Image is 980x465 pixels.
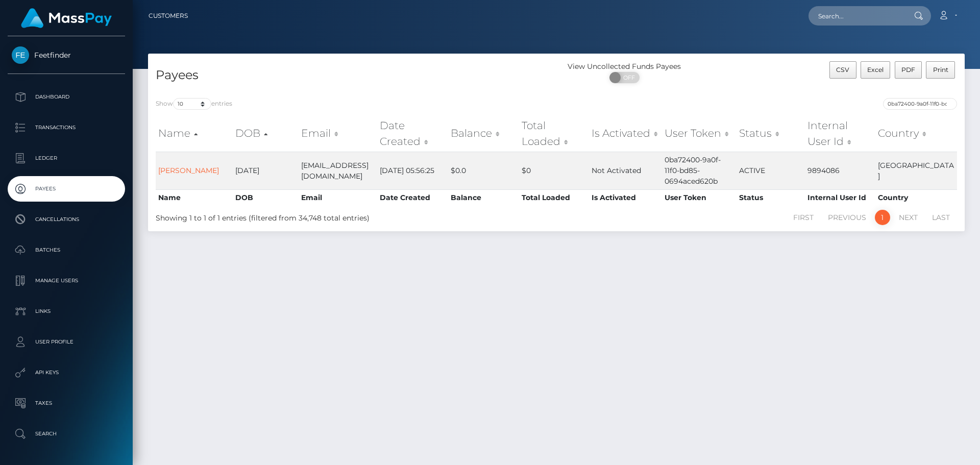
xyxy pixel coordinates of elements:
h4: Payees [156,66,549,84]
th: DOB [233,189,299,206]
p: Ledger [12,151,121,166]
p: Batches [12,242,121,258]
td: 9894086 [805,152,875,189]
td: [DATE] 05:56:25 [377,152,448,189]
th: Internal User Id [805,189,875,206]
a: Search [8,421,125,447]
span: Feetfinder [8,51,125,60]
div: Showing 1 to 1 of 1 entries (filtered from 34,748 total entries) [156,209,481,224]
span: OFF [615,72,641,83]
a: Manage Users [8,268,125,293]
td: $0 [519,152,589,189]
th: Balance: activate to sort column ascending [448,115,519,152]
a: Ledger [8,145,125,171]
th: Name [156,189,233,206]
span: Print [933,66,948,74]
a: [PERSON_NAME] [158,166,219,175]
img: Feetfinder [12,46,29,64]
td: $0.0 [448,152,519,189]
input: Search transactions [883,98,957,110]
th: Email [299,189,378,206]
th: Name: activate to sort column ascending [156,115,233,152]
a: Payees [8,176,125,202]
input: Search... [808,6,904,26]
button: Print [926,61,955,79]
select: Showentries [173,98,211,110]
button: CSV [829,61,856,79]
th: User Token [662,189,737,206]
p: Manage Users [12,273,121,288]
td: [GEOGRAPHIC_DATA] [875,152,957,189]
p: Transactions [12,120,121,135]
p: User Profile [12,334,121,350]
th: Country [875,189,957,206]
p: Taxes [12,396,121,411]
button: PDF [895,61,922,79]
img: MassPay Logo [21,8,112,28]
th: Balance [448,189,519,206]
a: Dashboard [8,84,125,110]
th: User Token: activate to sort column ascending [662,115,737,152]
a: Cancellations [8,207,125,232]
th: Internal User Id: activate to sort column ascending [805,115,875,152]
th: Total Loaded: activate to sort column ascending [519,115,589,152]
th: Is Activated: activate to sort column ascending [589,115,662,152]
a: Transactions [8,115,125,140]
a: User Profile [8,329,125,355]
th: Is Activated [589,189,662,206]
a: Batches [8,237,125,263]
a: API Keys [8,360,125,385]
th: Total Loaded [519,189,589,206]
td: ACTIVE [737,152,805,189]
p: Cancellations [12,212,121,227]
button: Excel [861,61,891,79]
a: Links [8,299,125,324]
div: View Uncollected Funds Payees [556,61,693,72]
td: [DATE] [233,152,299,189]
th: Date Created: activate to sort column ascending [377,115,448,152]
th: Country: activate to sort column ascending [875,115,957,152]
th: DOB: activate to sort column descending [233,115,299,152]
td: 0ba72400-9a0f-11f0-bd85-0694aced620b [662,152,737,189]
p: Search [12,426,121,442]
label: Show entries [156,98,232,110]
span: Excel [867,66,884,74]
th: Date Created [377,189,448,206]
th: Status: activate to sort column ascending [737,115,805,152]
a: 1 [875,210,890,225]
p: Dashboard [12,89,121,105]
span: PDF [901,66,915,74]
th: Email: activate to sort column ascending [299,115,378,152]
td: Not Activated [589,152,662,189]
td: [EMAIL_ADDRESS][DOMAIN_NAME] [299,152,378,189]
a: Taxes [8,390,125,416]
th: Status [737,189,805,206]
span: CSV [836,66,849,74]
p: API Keys [12,365,121,380]
p: Payees [12,181,121,197]
a: Customers [149,5,188,27]
p: Links [12,304,121,319]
